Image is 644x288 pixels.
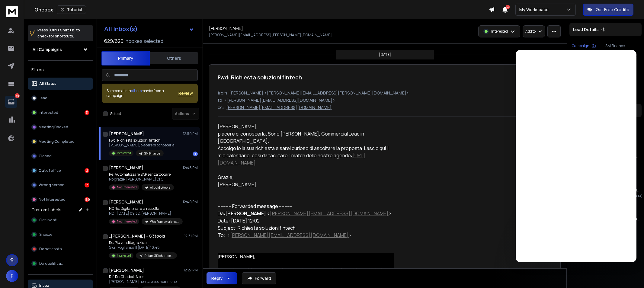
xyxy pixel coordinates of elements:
[109,199,143,205] h1: [PERSON_NAME]
[109,274,181,279] p: Rif: Re: Chatbot IA per
[57,5,86,14] button: Tutorial
[218,254,255,259] span: [PERSON_NAME],
[109,206,181,211] p: NO Re: Digitalizzare la raccolta
[583,4,633,16] button: Get Free Credits
[109,267,144,273] h1: [PERSON_NAME]
[39,283,49,288] p: Inbox
[39,96,47,101] p: Lead
[109,131,144,137] h1: [PERSON_NAME]
[28,136,93,148] button: Meeting Completed
[209,33,332,37] p: [PERSON_NAME][EMAIL_ADDRESS][PERSON_NAME][DOMAIN_NAME]
[117,253,131,258] p: Interested
[85,168,89,173] div: 2
[101,51,150,66] button: Primary
[39,125,68,130] p: Meeting Booked
[49,27,75,34] span: Ctrl + Shift + k
[218,90,552,96] p: from: [PERSON_NAME] <[PERSON_NAME][EMAIL_ADDRESS][PERSON_NAME][DOMAIN_NAME]>
[28,194,93,206] button: Not Interested160
[39,232,52,237] span: Snooze
[5,96,17,108] a: 185
[28,107,93,119] button: Interested3
[109,233,165,239] h1: ..[PERSON_NAME] - G3tools
[39,81,56,86] p: All Status
[109,240,177,245] p: Re: Più vendite grazie a
[572,43,596,48] button: Campaign
[28,43,93,56] button: All Campaigns
[109,143,175,148] p: [PERSON_NAME], piacere di conoscerla.
[218,145,394,166] div: Accolgo io la sua richiesta e sarei curioso di ascoltare la proposta. Lascio qui il mio calendari...
[117,151,131,155] p: Interested
[104,37,123,45] span: 629 / 629
[28,66,93,74] h3: Filters
[218,97,552,103] p: to: <[PERSON_NAME][EMAIL_ADDRESS][DOMAIN_NAME]>
[218,130,394,145] div: piacere di conoscerla. Sono [PERSON_NAME], Commercial Lead in [GEOGRAPHIC_DATA].
[99,23,199,35] button: All Inbox(s)
[125,37,163,45] h3: Inboxes selected
[225,210,266,217] strong: [PERSON_NAME]
[15,93,20,98] p: 185
[28,150,93,162] button: Closed
[573,27,599,33] p: Lead Details
[183,131,198,136] p: 12:50 PM
[209,25,243,31] h1: [PERSON_NAME]
[211,275,223,281] div: Reply
[184,268,198,273] p: 12:27 PM
[150,185,170,190] p: Aliquid ottobre
[39,197,66,202] p: Not Interested
[109,138,175,143] p: Fwd: Richiesta soluzioni fintech
[184,234,198,238] p: 12:31 PM
[39,139,75,144] p: Meeting Completed
[28,179,93,191] button: Wrong person14
[39,218,57,222] span: Slot Inviati
[39,261,65,266] span: Da qualificare
[109,279,181,284] p: [PERSON_NAME] non capisco nemmeno
[39,247,65,251] span: Do not contact
[85,197,89,202] div: 160
[109,245,177,250] p: Glori. vogliamo? Il [DATE] 10:48,
[28,229,93,241] button: Snooze
[150,52,198,65] button: Others
[28,214,93,226] button: Slot Inviati
[379,52,391,57] p: [DATE]
[183,165,198,170] p: 12:48 PM
[31,207,62,213] h3: Custom Labels
[207,272,237,284] button: Reply
[109,211,181,216] p: NO Il [DATE] 09:32, [PERSON_NAME]
[491,29,508,34] p: Interested
[85,110,89,115] div: 3
[150,219,179,224] p: We4 Framework - settembre
[178,90,193,96] button: Review
[110,111,121,116] label: Select
[218,174,394,181] div: Grazie,
[34,5,489,14] div: Onebox
[622,267,636,282] iframe: Intercom live chat
[107,88,178,98] div: Some emails in maybe from a campaign
[596,7,629,13] p: Get Free Credits
[226,104,332,110] p: [PERSON_NAME][EMAIL_ADDRESS][DOMAIN_NAME]
[39,168,61,173] p: Out of office
[230,232,349,238] a: [PERSON_NAME][EMAIL_ADDRESS][DOMAIN_NAME]
[117,219,137,224] p: Not Interested
[218,123,394,130] div: [PERSON_NAME],
[270,210,389,217] a: [PERSON_NAME][EMAIL_ADDRESS][DOMAIN_NAME]
[39,154,52,158] p: Closed
[104,26,138,32] h1: All Inbox(s)
[28,78,93,90] button: All Status
[28,121,93,133] button: Meeting Booked
[6,270,18,282] button: F
[516,50,636,262] iframe: Intercom live chat
[572,43,589,48] p: Campaign
[144,151,160,156] p: SM Finance
[109,172,174,177] p: Re: Automatizzare SAP senza toccare
[218,181,394,188] div: [PERSON_NAME]
[28,92,93,104] button: Lead
[39,183,65,187] p: Wrong person
[506,5,510,9] span: 50
[109,177,174,182] p: No grazie. [PERSON_NAME] CFO
[193,152,198,156] div: 1
[183,200,198,204] p: 12:40 PM
[109,165,143,171] h1: [PERSON_NAME]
